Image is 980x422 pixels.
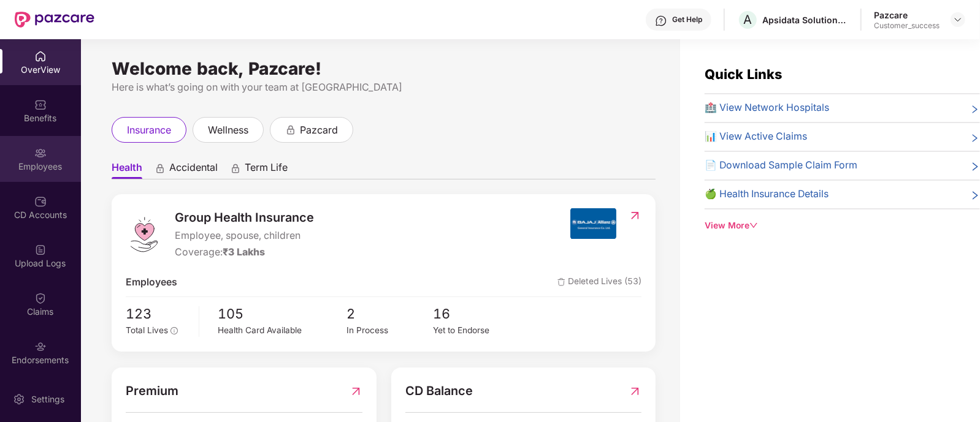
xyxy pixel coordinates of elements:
img: insurerIcon [570,208,616,239]
img: svg+xml;base64,PHN2ZyBpZD0iRW1wbG95ZWVzIiB4bWxucz0iaHR0cDovL3d3dy53My5vcmcvMjAwMC9zdmciIHdpZHRoPS... [34,147,47,159]
span: pazcard [300,122,338,138]
span: CD Balance [405,382,473,401]
span: Quick Links [705,66,782,82]
span: right [970,132,980,145]
span: 105 [218,303,346,324]
div: View More [705,219,980,233]
span: 🍏 Health Insurance Details [705,187,829,202]
img: svg+xml;base64,PHN2ZyBpZD0iQmVuZWZpdHMiIHhtbG5zPSJodHRwOi8vd3d3LnczLm9yZy8yMDAwL3N2ZyIgd2lkdGg9Ij... [34,99,47,111]
span: Term Life [245,161,288,179]
div: Coverage: [175,245,314,260]
span: Group Health Insurance [175,208,314,227]
span: info-circle [170,327,178,334]
span: Premium [126,382,178,401]
img: New Pazcare Logo [15,12,94,28]
img: svg+xml;base64,PHN2ZyBpZD0iQ0RfQWNjb3VudHMiIGRhdGEtbmFtZT0iQ0QgQWNjb3VudHMiIHhtbG5zPSJodHRwOi8vd3... [34,195,47,208]
img: svg+xml;base64,PHN2ZyBpZD0iSGVscC0zMngzMiIgeG1sbnM9Imh0dHA6Ly93d3cudzMub3JnLzIwMDAvc3ZnIiB3aWR0aD... [655,15,667,27]
div: animation [155,162,166,173]
span: Total Lives [126,325,168,335]
img: RedirectIcon [350,382,362,401]
img: RedirectIcon [629,209,641,222]
div: Apsidata Solutions Private Limited [762,14,848,26]
img: deleteIcon [557,278,565,286]
span: ₹3 Lakhs [223,246,265,258]
span: wellness [208,122,248,138]
span: 16 [433,303,519,324]
div: animation [230,162,241,173]
span: right [970,189,980,202]
span: right [970,103,980,116]
span: 2 [347,303,433,324]
img: RedirectIcon [629,382,641,401]
img: svg+xml;base64,PHN2ZyBpZD0iRW5kb3JzZW1lbnRzIiB4bWxucz0iaHR0cDovL3d3dy53My5vcmcvMjAwMC9zdmciIHdpZH... [34,341,47,353]
div: Pazcare [874,9,940,21]
div: Settings [28,393,68,405]
div: Welcome back, Pazcare! [112,64,656,73]
img: svg+xml;base64,PHN2ZyBpZD0iRHJvcGRvd24tMzJ4MzIiIHhtbG5zPSJodHRwOi8vd3d3LnczLm9yZy8yMDAwL3N2ZyIgd2... [953,15,963,24]
span: A [744,12,752,27]
div: Health Card Available [218,324,346,337]
span: right [970,160,980,173]
div: Customer_success [874,21,940,31]
div: Yet to Endorse [433,324,519,337]
span: Health [112,161,142,179]
img: logo [126,216,163,253]
span: 123 [126,303,190,324]
span: 📄 Download Sample Claim Form [705,158,857,173]
img: svg+xml;base64,PHN2ZyBpZD0iSG9tZSIgeG1sbnM9Imh0dHA6Ly93d3cudzMub3JnLzIwMDAvc3ZnIiB3aWR0aD0iMjAiIG... [34,50,47,62]
div: Get Help [672,15,702,24]
span: insurance [127,122,171,138]
span: 🏥 View Network Hospitals [705,100,829,116]
img: svg+xml;base64,PHN2ZyBpZD0iQ2xhaW0iIHhtbG5zPSJodHRwOi8vd3d3LnczLm9yZy8yMDAwL3N2ZyIgd2lkdGg9IjIwIi... [34,292,47,304]
img: svg+xml;base64,PHN2ZyBpZD0iU2V0dGluZy0yMHgyMCIgeG1sbnM9Imh0dHA6Ly93d3cudzMub3JnLzIwMDAvc3ZnIiB3aW... [13,393,25,405]
span: Employee, spouse, children [175,228,314,244]
span: Employees [126,275,177,290]
div: animation [285,124,296,135]
div: Here is what’s going on with your team at [GEOGRAPHIC_DATA] [112,80,656,95]
span: Deleted Lives (53) [557,275,641,290]
span: down [749,221,758,230]
span: Accidental [169,161,218,179]
div: In Process [347,324,433,337]
span: 📊 View Active Claims [705,129,807,145]
img: svg+xml;base64,PHN2ZyBpZD0iVXBsb2FkX0xvZ3MiIGRhdGEtbmFtZT0iVXBsb2FkIExvZ3MiIHhtbG5zPSJodHRwOi8vd3... [34,244,47,256]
